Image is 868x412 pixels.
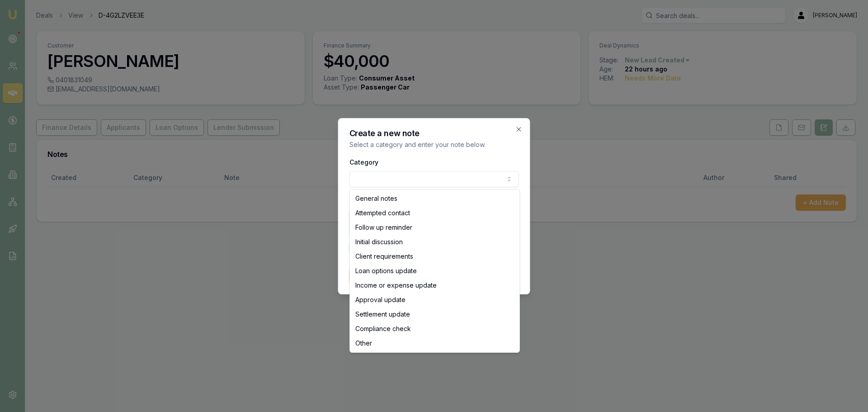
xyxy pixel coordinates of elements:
span: General notes [355,194,397,203]
span: Approval update [355,295,406,304]
span: Income or expense update [355,281,437,290]
span: Initial discussion [355,237,403,246]
span: Settlement update [355,310,410,319]
span: Follow up reminder [355,223,412,232]
span: Other [355,339,372,348]
span: Compliance check [355,324,411,333]
span: Client requirements [355,252,413,261]
span: Loan options update [355,266,417,275]
span: Attempted contact [355,208,410,218]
